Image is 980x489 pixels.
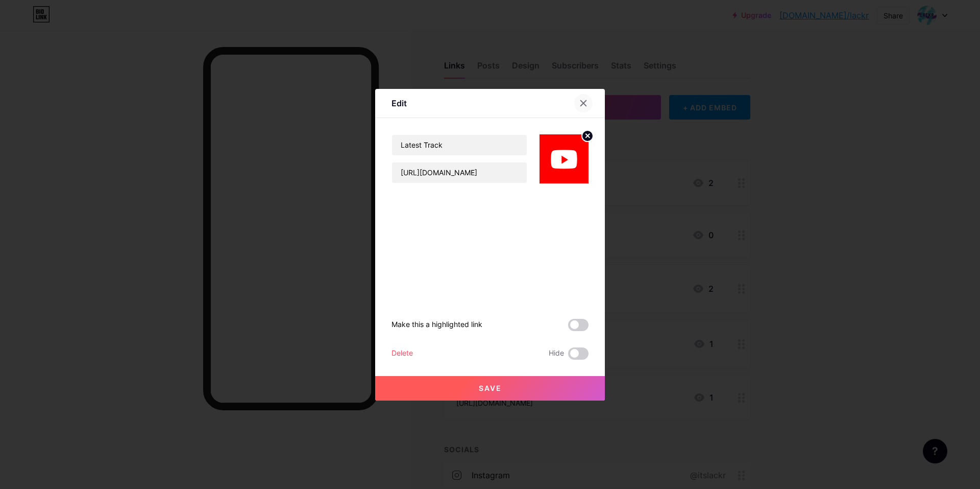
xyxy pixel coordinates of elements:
div: Make this a highlighted link [391,319,482,331]
span: Save [479,384,502,392]
input: Title [392,135,527,155]
div: Delete [391,347,413,360]
span: Hide [549,347,564,360]
input: URL [392,162,527,183]
div: Edit [391,97,407,109]
img: link_thumbnail [540,134,589,183]
button: Save [375,376,605,401]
